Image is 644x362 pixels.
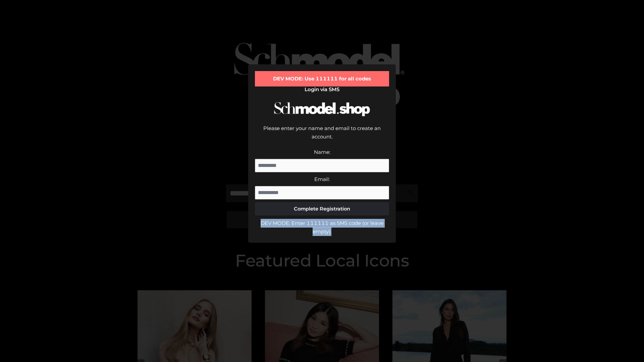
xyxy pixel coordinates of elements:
img: Schmodel Logo [272,96,372,122]
label: Name: [314,149,330,155]
button: Complete Registration [255,202,389,216]
div: DEV MODE: Use 111111 for all codes [255,71,389,86]
div: DEV MODE: Enter 111111 as SMS code (or leave empty). [255,219,389,236]
div: Please enter your name and email to create an account. [255,124,389,148]
h2: Login via SMS [255,86,389,93]
label: Email: [314,176,330,182]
